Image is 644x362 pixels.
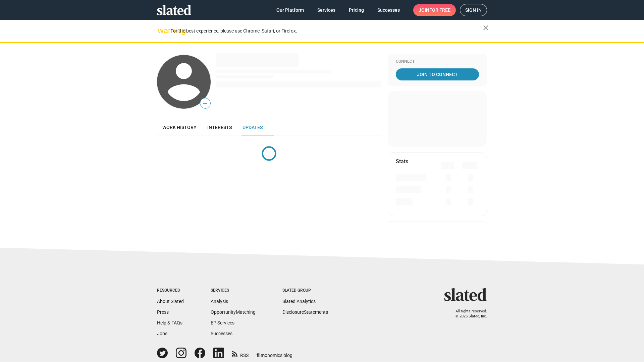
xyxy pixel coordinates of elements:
span: Pricing [349,4,364,16]
div: Resources [157,288,184,293]
a: Join To Connect [396,68,479,80]
a: Jobs [157,331,167,336]
a: filmonomics blog [257,347,292,359]
span: Updates [243,125,263,130]
a: Updates [237,119,268,135]
span: Join [419,4,450,16]
a: Analysis [211,299,228,304]
span: for free [429,4,450,16]
span: Successes [377,4,400,16]
a: Work history [157,119,202,135]
span: Work history [162,125,197,130]
a: Press [157,309,169,315]
span: — [200,99,210,108]
div: For the best experience, please use Chrome, Safari, or Firefox. [170,26,483,36]
mat-icon: warning [158,26,166,35]
a: About Slated [157,299,184,304]
div: Services [211,288,256,293]
div: Slated Group [282,288,328,293]
a: Services [312,4,341,16]
a: Slated Analytics [282,299,316,304]
a: OpportunityMatching [211,309,256,315]
span: Services [317,4,335,16]
span: Sign in [465,4,482,16]
a: Successes [211,331,232,336]
span: Interests [207,125,232,130]
span: film [257,353,265,358]
mat-card-title: Stats [396,158,408,165]
a: Help & FAQs [157,320,182,325]
mat-icon: close [482,24,490,32]
a: Joinfor free [413,4,456,16]
a: EP Services [211,320,234,325]
a: Sign in [460,4,487,16]
a: Our Platform [271,4,309,16]
a: DisclosureStatements [282,309,328,315]
a: Pricing [343,4,369,16]
span: Join To Connect [397,68,478,80]
div: Connect [396,59,479,64]
span: Our Platform [276,4,304,16]
a: RSS [232,348,249,359]
p: All rights reserved. © 2025 Slated, Inc. [448,309,487,319]
a: Interests [202,119,237,135]
a: Successes [372,4,405,16]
